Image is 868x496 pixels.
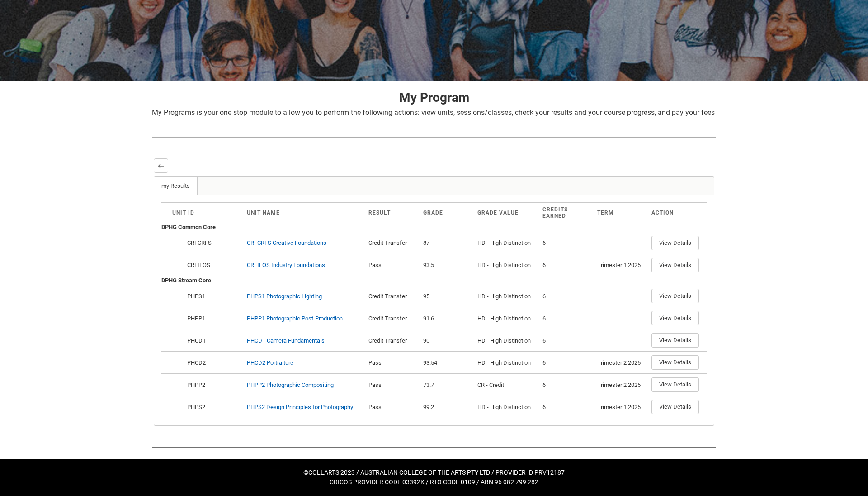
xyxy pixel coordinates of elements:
div: Pass [368,358,416,367]
div: PHCD1 [186,336,240,345]
a: CRFCRFS Creative Foundations [247,239,326,246]
div: HD - High Distinction [477,336,535,345]
div: PHPS2 [186,403,240,412]
div: 6 [542,403,590,412]
button: View Details [651,400,699,414]
div: Credit Transfer [368,292,416,301]
a: PHCD1 Camera Fundamentals [247,337,325,344]
div: PHPP2 [186,381,240,390]
b: DPHG Stream Core [161,277,211,284]
div: Pass [368,381,416,390]
div: PHPS2 Design Principles for Photography [247,403,353,412]
div: Grade Value [477,210,535,216]
div: PHCD2 [186,358,240,367]
div: PHPS1 [186,292,240,301]
a: PHPP1 Photographic Post-Production [247,315,343,322]
div: Result [368,210,416,216]
div: 90 [423,336,471,345]
div: Trimester 1 2025 [597,261,644,270]
img: REDU_GREY_LINE [152,133,716,142]
a: CRFIFOS Industry Foundations [247,262,325,268]
div: Trimester 1 2025 [597,403,644,412]
div: 93.5 [423,261,471,270]
a: my Results [154,177,198,195]
span: My Programs is your one stop module to allow you to perform the following actions: view units, se... [152,108,715,117]
button: View Details [651,355,699,370]
a: PHPP2 Photographic Compositing [247,382,334,388]
div: Credit Transfer [368,336,416,345]
div: Unit ID [172,210,240,216]
div: HD - High Distinction [477,261,535,270]
div: 6 [542,336,590,345]
b: DPHG Common Core [161,224,216,230]
button: View Details [651,333,699,348]
img: REDU_GREY_LINE [152,442,716,452]
button: View Details [651,289,699,303]
button: View Details [651,236,699,250]
div: PHPP1 [186,314,240,323]
div: 99.2 [423,403,471,412]
div: Credit Transfer [368,238,416,248]
div: Grade [423,210,471,216]
div: 6 [542,358,590,367]
div: HD - High Distinction [477,314,535,323]
div: CRFCRFS [186,238,240,248]
button: Back [154,158,168,173]
div: HD - High Distinction [477,358,535,367]
div: PHCD1 Camera Fundamentals [247,336,325,345]
a: PHPS1 Photographic Lighting [247,293,322,300]
div: Trimester 2 2025 [597,358,644,367]
div: 93.54 [423,358,471,367]
div: 91.6 [423,314,471,323]
div: 6 [542,292,590,301]
div: CR - Credit [477,381,535,390]
div: 87 [423,238,471,248]
div: PHPP1 Photographic Post-Production [247,314,343,323]
div: PHCD2 Portraiture [247,358,293,367]
a: PHCD2 Portraiture [247,359,293,366]
div: PHPP2 Photographic Compositing [247,381,334,390]
div: 73.7 [423,381,471,390]
div: Action [651,210,696,216]
div: Credit Transfer [368,314,416,323]
div: HD - High Distinction [477,238,535,248]
div: CRFIFOS [186,261,240,270]
strong: My Program [399,90,469,105]
div: PHPS1 Photographic Lighting [247,292,322,301]
div: Unit Name [247,210,361,216]
div: 6 [542,238,590,248]
button: View Details [651,377,699,392]
div: Trimester 2 2025 [597,381,644,390]
a: PHPS2 Design Principles for Photography [247,404,353,410]
div: 6 [542,261,590,270]
div: 95 [423,292,471,301]
div: HD - High Distinction [477,403,535,412]
div: Credits Earned [542,206,590,219]
button: View Details [651,258,699,272]
div: CRFCRFS Creative Foundations [247,238,326,248]
div: 6 [542,314,590,323]
div: 6 [542,381,590,390]
div: HD - High Distinction [477,292,535,301]
div: CRFIFOS Industry Foundations [247,261,325,270]
button: View Details [651,311,699,325]
div: Pass [368,403,416,412]
div: Term [597,210,644,216]
div: Pass [368,261,416,270]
